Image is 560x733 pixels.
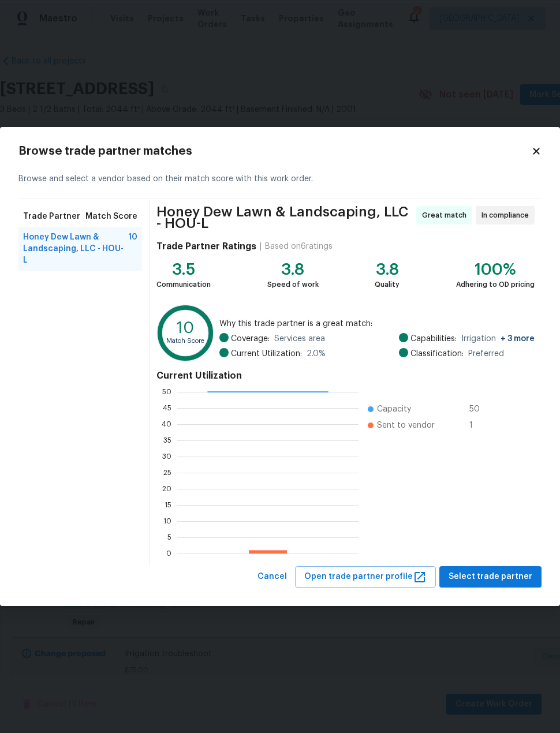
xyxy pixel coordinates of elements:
text: 50 [162,388,171,395]
text: 0 [166,550,171,557]
button: Select trade partner [439,566,542,588]
text: 45 [163,405,171,412]
span: Select trade partner [449,570,532,584]
span: Trade Partner [23,211,80,222]
span: Honey Dew Lawn & Landscaping, LLC - HOU-L [23,231,128,266]
text: 40 [162,421,171,428]
text: 10 [163,518,171,525]
span: Cancel [257,570,287,584]
span: 50 [469,403,488,415]
div: Communication [156,279,211,290]
span: Services area [274,333,325,345]
span: Capacity [377,403,411,415]
text: 25 [163,469,171,476]
text: 15 [165,502,171,508]
text: 35 [163,437,171,444]
span: Preferred [468,348,504,360]
span: Irrigation [461,333,535,345]
div: Speed of work [267,279,319,290]
div: Quality [375,279,400,290]
span: 1 [469,420,488,431]
text: 30 [162,453,171,460]
text: 5 [167,534,171,541]
span: Sent to vendor [377,420,435,431]
span: Great match [422,210,471,221]
text: 20 [162,485,171,492]
span: Why this trade partner is a great match: [219,318,535,330]
span: 2.0 % [307,348,326,360]
span: Match Score [85,211,137,222]
div: 100% [456,264,535,275]
button: Cancel [253,566,292,588]
div: Based on 6 ratings [265,241,333,252]
span: 10 [128,231,137,266]
text: 10 [177,320,195,336]
span: + 3 more [501,335,535,343]
span: Capabilities: [410,333,457,345]
span: Honey Dew Lawn & Landscaping, LLC - HOU-L [156,206,413,229]
div: 3.5 [156,264,211,275]
h4: Trade Partner Ratings [156,241,256,252]
span: Open trade partner profile [304,570,427,584]
div: | [256,241,265,252]
button: Open trade partner profile [295,566,436,588]
div: Adhering to OD pricing [456,279,535,290]
h2: Browse trade partner matches [18,145,531,157]
div: 3.8 [375,264,400,275]
h4: Current Utilization [156,370,535,382]
span: Coverage: [231,333,270,345]
text: Match Score [167,338,205,344]
div: 3.8 [267,264,319,275]
div: Browse and select a vendor based on their match score with this work order. [18,159,542,199]
span: Current Utilization: [231,348,302,360]
span: In compliance [481,210,533,221]
span: Classification: [410,348,464,360]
